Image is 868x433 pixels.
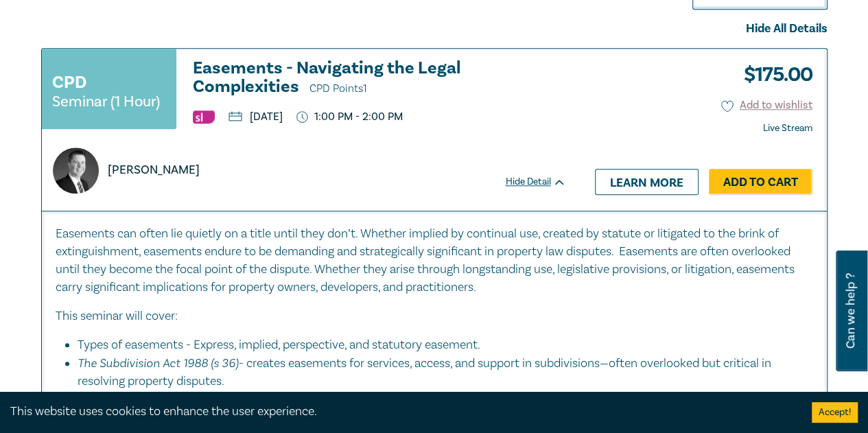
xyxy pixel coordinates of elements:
[78,354,799,390] li: - creates easements for services, access, and support in subdivisions—often overlooked but critic...
[763,122,812,134] strong: Live Stream
[193,59,566,98] h3: Easements - Navigating the Legal Complexities
[709,169,812,195] a: Add to Cart
[193,110,215,124] img: Substantive Law
[53,148,99,194] img: https://s3.ap-southeast-2.amazonaws.com/leo-cussen-store-production-content/Contacts/Phillip%20Le...
[78,390,799,408] li: Easement of necessity and evolving judicial interpretation.
[193,59,566,98] a: Easements - Navigating the Legal Complexities CPD Points1
[56,307,813,325] p: This seminar will cover:
[52,95,160,108] small: Seminar (1 Hour)
[296,110,403,124] p: 1:00 PM - 2:00 PM
[228,111,283,122] p: [DATE]
[595,169,699,195] a: Learn more
[812,402,858,423] button: Accept cookies
[108,161,200,179] p: [PERSON_NAME]
[721,97,812,113] button: Add to wishlist
[78,355,239,370] em: The Subdivision Act 1988 (s 36)
[41,20,828,38] div: Hide All Details
[844,259,857,363] span: Can we help ?
[309,82,367,95] span: CPD Points 1
[734,59,812,91] h3: $ 175.00
[56,225,813,296] p: Easements can often lie quietly on a title until they don’t. Whether implied by continual use, cr...
[78,336,799,354] li: Types of easements - Express, implied, perspective, and statutory easement.
[10,403,791,421] div: This website uses cookies to enhance the user experience.
[52,70,86,95] h3: CPD
[506,175,581,189] div: Hide Detail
